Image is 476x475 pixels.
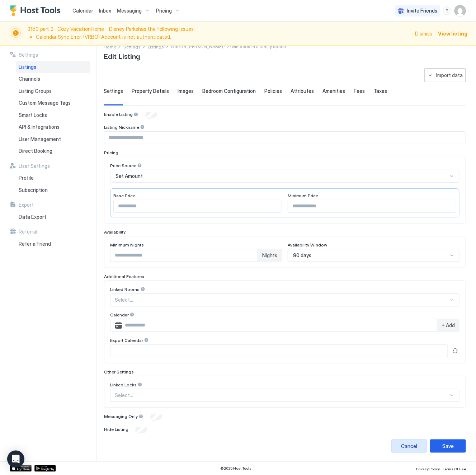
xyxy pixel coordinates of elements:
span: Edit Listing [104,50,140,61]
a: Subscription [16,184,90,196]
a: Custom Message Tags [16,97,90,109]
span: Home [104,44,116,50]
span: Settings [19,52,38,58]
input: Input Field [110,345,448,357]
span: Listings [19,64,36,70]
span: Attributes [291,88,314,94]
input: Input Field [288,200,456,212]
span: Set Amount [116,173,143,179]
span: Settings [123,44,141,50]
a: Direct Booking [16,145,90,157]
span: Inbox [99,8,111,14]
span: Minimum Nights [110,242,144,248]
span: Hide Listing [104,427,128,432]
div: Import data [436,71,463,79]
span: Settings [104,88,123,94]
a: Listings [148,43,164,50]
span: Availability Window [288,242,327,248]
span: Data Export [19,214,46,220]
input: Input Field [110,249,258,262]
input: Input Field [122,319,437,331]
span: 3150 part 2 · Cozy VacationHome - Disney Parks has the following issues: [27,26,411,41]
a: App Store [10,465,32,472]
a: Calendar [72,7,93,14]
span: Base Price [113,193,135,198]
span: Linked Locks [110,382,137,387]
span: Linked Rooms [110,287,140,292]
span: © 2025 Host Tools [221,466,252,471]
input: Input Field [104,132,465,144]
input: Input Field [114,200,282,212]
span: Messaging [117,8,142,14]
span: Export [19,202,34,208]
span: Fees [354,88,365,94]
div: User profile [454,5,466,17]
div: Open Intercom Messenger [7,451,24,468]
span: Pricing [104,150,118,155]
button: Save [430,439,466,453]
span: Calendar [72,8,93,14]
span: Images [178,88,194,94]
a: Host Tools Logo [10,5,64,16]
span: Export Calendar [110,338,143,343]
button: Import data [424,68,466,82]
a: API & Integrations [16,121,90,133]
span: Invite Friends [407,8,437,14]
span: Minimum Price [288,193,318,198]
span: Listings [148,44,164,50]
span: Nights [262,252,277,259]
a: User Management [16,133,90,145]
span: Other Settings [104,369,134,375]
a: Home [104,43,116,50]
a: Settings [123,43,141,50]
a: Listings [16,61,90,73]
span: Property Details [132,88,169,94]
div: Dismiss [415,30,432,37]
span: Profile [19,175,34,181]
span: Amenities [322,88,345,94]
div: menu [443,6,452,15]
a: Inbox [99,7,111,14]
div: Save [442,442,454,450]
button: Cancel [391,439,427,453]
span: API & Integrations [19,124,60,130]
span: Breadcrumb [171,44,286,49]
a: Smart Locks [16,109,90,121]
span: Refer a Friend [19,241,51,247]
a: Channels [16,73,90,85]
span: Referral [19,229,37,235]
span: Additional Features [104,274,144,279]
span: Policies [264,88,282,94]
span: Subscription [19,187,48,193]
span: Pricing [156,8,172,14]
span: Listing Groups [19,88,52,94]
a: Terms Of Use [443,465,466,472]
a: Refer a Friend [16,238,90,250]
span: Taxes [373,88,387,94]
span: Direct Booking [19,148,52,154]
div: Cancel [401,442,418,450]
span: User Management [19,136,61,142]
button: Refresh [451,347,459,355]
span: Listing Nickname [104,124,139,130]
a: Listing Groups [16,85,90,97]
span: Privacy Policy [416,467,440,471]
span: Smart Locks [19,112,47,118]
span: Availability [104,229,126,235]
span: Bedroom Configuration [202,88,256,94]
li: Calendar Sync Error: (VRBO) Account is not authenticated. [36,34,411,40]
span: 90 days [293,252,311,259]
span: User Settings [19,163,50,169]
span: + Add [442,322,455,329]
span: Price Source [110,163,136,168]
div: Breadcrumb [148,43,164,50]
span: Channels [19,76,40,82]
a: Data Export [16,211,90,223]
a: Google Play Store [34,465,56,472]
div: View listing [438,30,467,37]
